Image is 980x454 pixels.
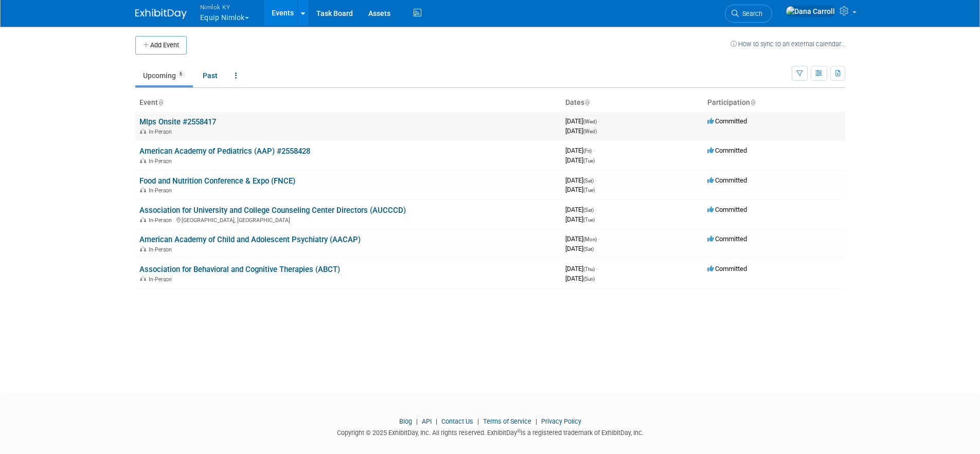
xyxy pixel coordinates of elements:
span: Search [739,10,762,17]
span: In-Person [149,246,175,253]
img: Dana Carroll [786,6,835,17]
span: (Wed) [583,119,597,124]
span: In-Person [149,187,175,194]
button: Add Event [135,36,187,55]
img: ExhibitDay [135,9,187,19]
span: Committed [707,117,747,125]
span: [DATE] [565,176,597,184]
span: [DATE] [565,275,595,282]
th: Event [135,94,561,112]
span: 6 [176,70,185,78]
span: (Tue) [583,217,595,223]
sup: ® [517,428,521,434]
a: How to sync to an external calendar... [730,40,845,48]
a: Contact Us [441,417,473,425]
span: Committed [707,147,747,154]
a: Mlps Onsite #2558417 [139,117,216,126]
span: (Sat) [583,207,594,213]
span: [DATE] [565,186,595,193]
img: In-Person Event [140,217,146,222]
a: Sort by Event Name [158,98,163,106]
span: Nimlok KY [200,2,249,12]
a: Blog [399,417,412,425]
a: Upcoming6 [135,66,193,85]
a: Food and Nutrition Conference & Expo (FNCE) [139,176,295,186]
img: In-Person Event [140,129,146,134]
span: (Tue) [583,158,595,164]
th: Participation [703,94,845,112]
a: Sort by Start Date [584,98,590,106]
span: In-Person [149,129,175,135]
span: (Thu) [583,266,595,272]
span: (Sat) [583,246,594,252]
span: - [595,206,597,213]
span: - [598,117,600,125]
span: [DATE] [565,206,597,213]
span: | [475,417,482,425]
span: (Sat) [583,178,594,184]
span: In-Person [149,217,175,224]
a: Terms of Service [483,417,531,425]
span: | [433,417,440,425]
span: [DATE] [565,127,597,135]
span: [DATE] [565,265,598,273]
a: Past [195,66,225,85]
span: | [533,417,540,425]
span: Committed [707,235,747,243]
th: Dates [561,94,703,112]
a: Search [725,5,772,23]
span: [DATE] [565,156,595,164]
span: (Wed) [583,129,597,134]
img: In-Person Event [140,187,146,192]
a: Sort by Participation Type [750,98,755,106]
a: API [422,417,432,425]
span: Committed [707,206,747,213]
span: (Sun) [583,276,595,282]
a: Association for University and College Counseling Center Directors (AUCCCD) [139,206,406,215]
span: (Fri) [583,148,592,154]
img: In-Person Event [140,246,146,251]
span: In-Person [149,158,175,165]
span: (Tue) [583,187,595,193]
span: - [593,147,595,154]
span: | [414,417,420,425]
span: - [596,265,598,273]
img: In-Person Event [140,158,146,163]
span: [DATE] [565,245,594,252]
span: [DATE] [565,215,595,223]
span: In-Person [149,276,175,283]
img: In-Person Event [140,276,146,281]
span: [DATE] [565,235,600,243]
a: Privacy Policy [541,417,581,425]
span: - [598,235,600,243]
a: Association for Behavioral and Cognitive Therapies (ABCT) [139,265,340,274]
div: [GEOGRAPHIC_DATA], [GEOGRAPHIC_DATA] [139,215,557,224]
span: - [595,176,597,184]
span: [DATE] [565,117,600,125]
a: American Academy of Pediatrics (AAP) #2558428 [139,147,310,156]
span: Committed [707,176,747,184]
a: American Academy of Child and Adolescent Psychiatry (AACAP) [139,235,361,244]
span: [DATE] [565,147,595,154]
span: (Mon) [583,237,597,242]
span: Committed [707,265,747,273]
